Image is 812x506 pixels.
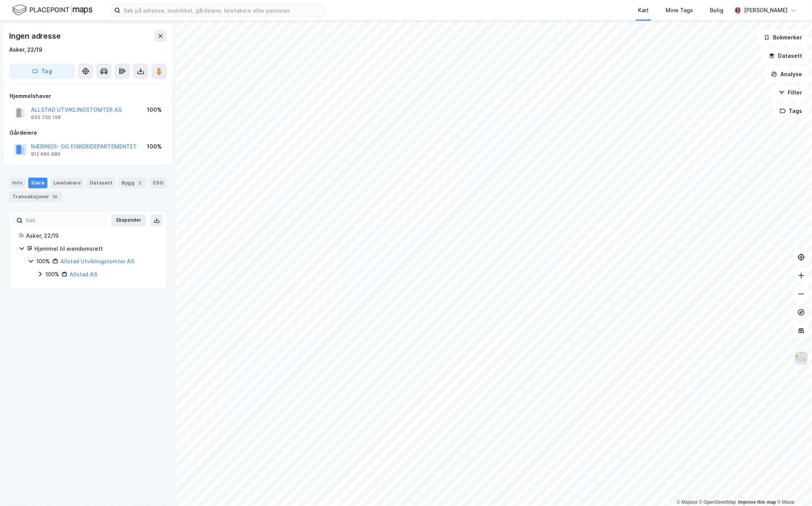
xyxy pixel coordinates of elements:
a: Improve this map [738,499,776,505]
div: [PERSON_NAME] [744,6,788,15]
div: Kart [638,6,649,15]
a: Allstad AS [70,271,97,277]
div: Mine Tags [666,6,693,15]
img: logo.f888ab2527a4732fd821a326f86c7f29.svg [12,3,93,17]
button: Tag [9,64,75,79]
div: Bygg [119,178,147,188]
div: 100% [45,270,59,279]
button: Datasett [762,48,809,64]
button: Tags [773,103,809,119]
div: Gårdeiere [10,128,166,137]
div: Leietakere [50,178,84,188]
div: Bolig [710,6,723,15]
div: 100% [36,257,50,266]
div: Asker, 22/19 [26,231,157,240]
div: Transaksjoner [9,191,62,202]
a: Allstad Utviklingstomter AS [60,258,134,264]
img: Z [794,351,809,366]
div: ESG [150,178,166,188]
a: OpenStreetMap [699,499,736,505]
button: Analyse [765,67,809,82]
input: Søk [23,215,106,226]
div: Hjemmel til eiendomsrett [34,244,157,253]
div: 100% [147,142,162,151]
button: Bokmerker [757,30,809,45]
div: Kontrollprogram for chat [774,469,812,506]
button: Ekspander [111,214,146,227]
button: Filter [772,85,809,100]
input: Søk på adresse, matrikkel, gårdeiere, leietakere eller personer [120,5,325,16]
div: Eiere [28,178,47,188]
a: Mapbox [677,499,698,505]
div: 100% [147,105,162,114]
iframe: Chat Widget [774,469,812,506]
div: Asker, 22/19 [9,45,42,54]
div: 2 [136,179,144,187]
div: Info [9,178,25,188]
div: 10 [51,193,59,201]
div: 933 730 158 [31,114,61,121]
div: Ingen adresse [9,30,62,42]
div: Hjemmelshaver [10,91,166,101]
div: Datasett [87,178,115,188]
div: 912 660 680 [31,151,60,157]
